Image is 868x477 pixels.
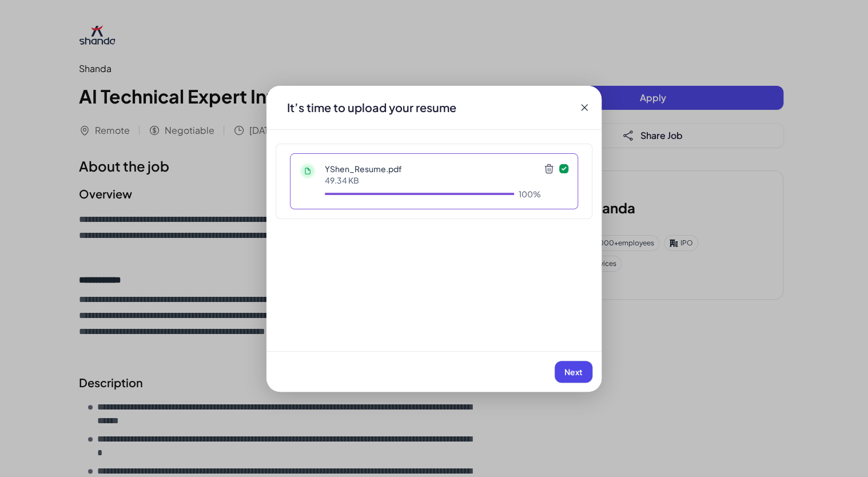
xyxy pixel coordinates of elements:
[325,163,541,174] p: YShen_Resume.pdf
[519,188,541,200] div: 100%
[564,367,583,377] span: Next
[325,174,541,186] p: 49.34 KB
[278,100,465,116] div: It’s time to upload your resume
[555,361,592,383] button: Next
